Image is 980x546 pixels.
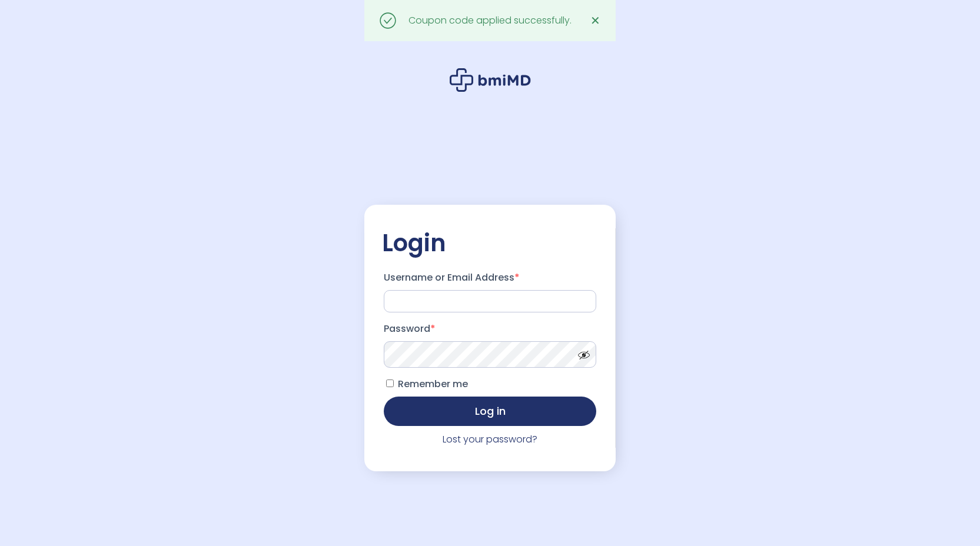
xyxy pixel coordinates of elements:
span: ✕ [590,12,600,29]
button: Log in [384,397,596,426]
label: Username or Email Address [384,268,596,287]
span: Remember me [398,377,468,391]
a: Lost your password? [443,432,537,446]
input: Remember me [386,379,394,387]
h2: Login [382,228,598,258]
div: Coupon code applied successfully. [408,12,572,29]
a: ✕ [583,9,607,32]
label: Password [384,319,596,338]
